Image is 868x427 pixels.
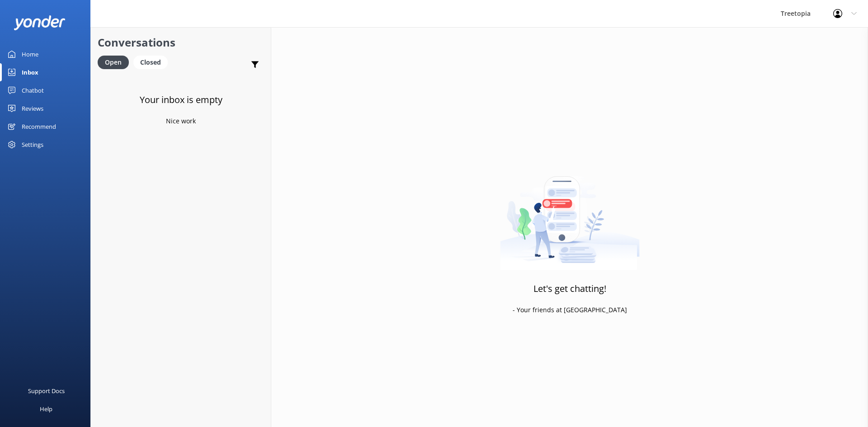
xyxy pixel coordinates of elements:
[533,282,606,296] h3: Let's get chatting!
[513,305,627,315] p: - Your friends at [GEOGRAPHIC_DATA]
[98,57,133,67] a: Open
[22,136,43,154] div: Settings
[14,15,66,30] img: yonder-white-logo.png
[166,116,196,126] p: Nice work
[133,56,168,69] div: Closed
[22,63,38,81] div: Inbox
[22,81,44,99] div: Chatbot
[140,93,222,107] h3: Your inbox is empty
[22,117,56,136] div: Recommend
[500,157,640,270] img: artwork of a man stealing a conversation from at giant smartphone
[40,400,52,418] div: Help
[133,57,172,67] a: Closed
[22,99,43,117] div: Reviews
[98,34,264,51] h2: Conversations
[22,45,38,63] div: Home
[98,56,129,69] div: Open
[28,382,65,400] div: Support Docs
